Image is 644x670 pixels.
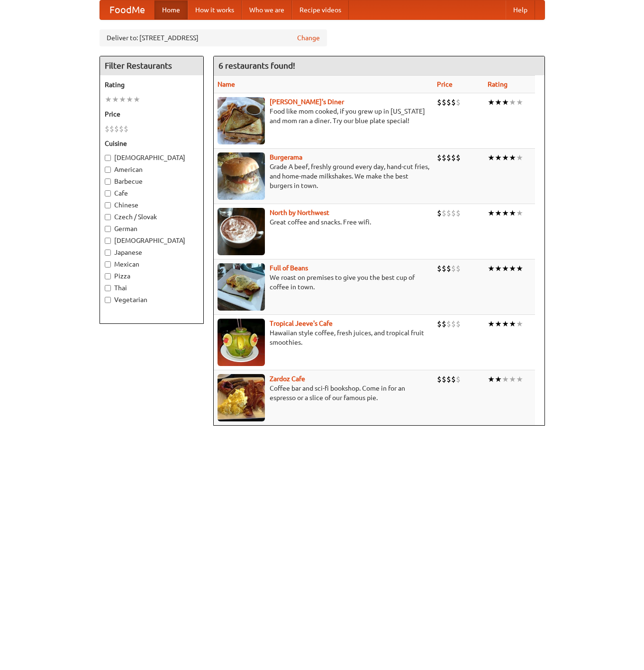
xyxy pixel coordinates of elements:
[105,177,199,186] label: Barbecue
[105,202,111,208] input: Chinese
[451,152,456,163] li: $
[442,152,446,163] li: $
[270,320,333,327] a: Tropical Jeeve's Cafe
[516,374,523,384] li: ★
[105,250,111,256] input: Japanese
[488,208,495,218] li: ★
[437,97,442,107] li: $
[109,124,114,134] li: $
[446,374,451,384] li: $
[114,124,119,134] li: $
[516,319,523,329] li: ★
[105,179,111,185] input: Barbecue
[105,167,111,173] input: American
[218,208,265,255] img: north.jpg
[218,319,265,366] img: jeeves.jpg
[218,328,429,347] p: Hawaiian style coffee, fresh juices, and tropical fruit smoothies.
[502,263,509,274] li: ★
[509,152,516,163] li: ★
[292,0,349,19] a: Recipe videos
[218,152,265,200] img: burgerama.jpg
[495,263,502,274] li: ★
[451,208,456,218] li: $
[218,273,429,292] p: We roast on premises to give you the best cup of coffee in town.
[105,295,199,304] label: Vegetarian
[442,97,446,107] li: $
[451,319,456,329] li: $
[495,97,502,107] li: ★
[105,212,199,222] label: Czech / Slovak
[270,98,344,106] a: [PERSON_NAME]'s Diner
[105,271,199,281] label: Pizza
[451,263,456,274] li: $
[509,208,516,218] li: ★
[502,97,509,107] li: ★
[502,152,509,163] li: ★
[105,224,199,233] label: German
[437,152,442,163] li: $
[488,319,495,329] li: ★
[105,261,111,268] input: Mexican
[488,152,495,163] li: ★
[100,29,327,46] div: Deliver to: [STREET_ADDRESS]
[105,80,199,89] h5: Rating
[442,319,446,329] li: $
[270,375,305,383] a: Zardoz Cafe
[105,259,199,269] label: Mexican
[442,208,446,218] li: $
[488,80,508,88] a: Rating
[516,152,523,163] li: ★
[495,319,502,329] li: ★
[495,208,502,218] li: ★
[105,94,112,105] li: ★
[105,200,199,210] label: Chinese
[516,263,523,274] li: ★
[105,248,199,257] label: Japanese
[446,319,451,329] li: $
[442,263,446,274] li: $
[456,152,461,163] li: $
[218,107,429,125] p: Food like mom cooked, if you grew up in [US_STATE] and mom ran a diner. Try our blue plate special!
[124,124,128,134] li: $
[105,273,111,279] input: Pizza
[442,374,446,384] li: $
[495,374,502,384] li: ★
[105,283,199,293] label: Thai
[451,374,456,384] li: $
[242,0,292,19] a: Who we are
[105,297,111,303] input: Vegetarian
[456,263,461,274] li: $
[105,188,199,198] label: Cafe
[112,94,119,105] li: ★
[488,97,495,107] li: ★
[100,0,154,19] a: FoodMe
[446,97,451,107] li: $
[105,109,199,119] h5: Price
[105,226,111,232] input: German
[154,0,188,19] a: Home
[218,61,295,70] ng-pluralize: 6 restaurants found!
[270,209,329,216] a: North by Northwest
[218,374,265,421] img: zardoz.jpg
[119,94,126,105] li: ★
[105,285,111,291] input: Thai
[456,208,461,218] li: $
[188,0,242,19] a: How it works
[446,263,451,274] li: $
[105,155,111,161] input: [DEMOGRAPHIC_DATA]
[270,153,302,161] a: Burgerama
[100,56,203,75] h4: Filter Restaurants
[218,162,429,190] p: Grade A beef, freshly ground every day, hand-cut fries, and home-made milkshakes. We make the bes...
[270,264,308,272] a: Full of Beans
[218,97,265,144] img: sallys.jpg
[126,94,133,105] li: ★
[297,33,320,43] a: Change
[437,80,453,88] a: Price
[456,97,461,107] li: $
[502,374,509,384] li: ★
